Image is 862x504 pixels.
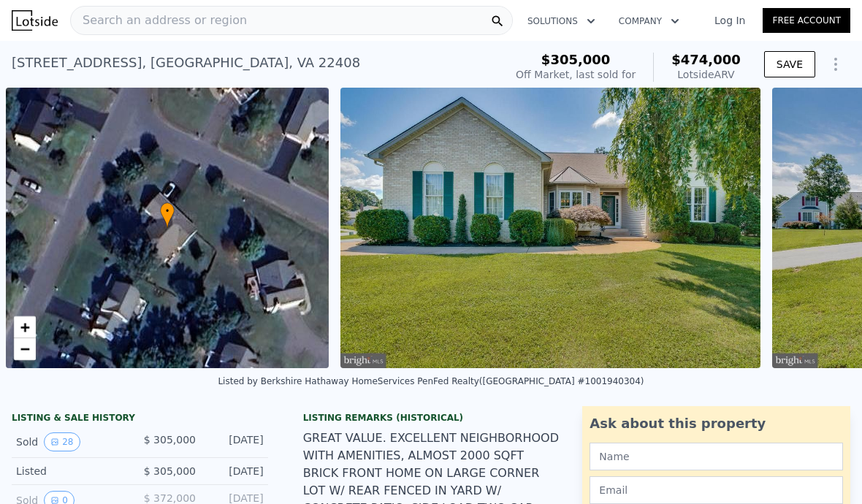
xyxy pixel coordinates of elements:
[516,67,636,82] div: Off Market, last sold for
[218,376,644,386] div: Listed by Berkshire Hathaway HomeServices PenFed Realty ([GEOGRAPHIC_DATA] #1001940304)
[12,10,58,31] img: Lotside
[144,492,196,504] span: $ 372,000
[303,412,560,424] div: Listing Remarks (Historical)
[12,53,360,73] div: [STREET_ADDRESS] , [GEOGRAPHIC_DATA] , VA 22408
[516,8,607,34] button: Solutions
[160,205,175,218] span: •
[764,51,815,77] button: SAVE
[160,202,175,228] div: •
[44,432,80,451] button: View historical data
[340,88,761,368] img: Sale: 126785953 Parcel: 100087697
[697,13,763,28] a: Log In
[20,340,30,358] span: −
[71,12,247,29] span: Search an address or region
[144,434,196,446] span: $ 305,000
[590,476,843,504] input: Email
[207,464,264,478] div: [DATE]
[12,412,268,427] div: LISTING & SALE HISTORY
[821,50,850,79] button: Show Options
[607,8,691,34] button: Company
[14,316,36,338] a: Zoom in
[671,52,741,67] span: $474,000
[20,318,30,336] span: +
[590,443,843,470] input: Name
[16,432,128,451] div: Sold
[590,413,843,434] div: Ask about this property
[144,465,196,477] span: $ 305,000
[763,8,850,33] a: Free Account
[671,67,741,82] div: Lotside ARV
[541,52,611,67] span: $305,000
[16,464,128,478] div: Listed
[14,338,36,360] a: Zoom out
[207,432,264,451] div: [DATE]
